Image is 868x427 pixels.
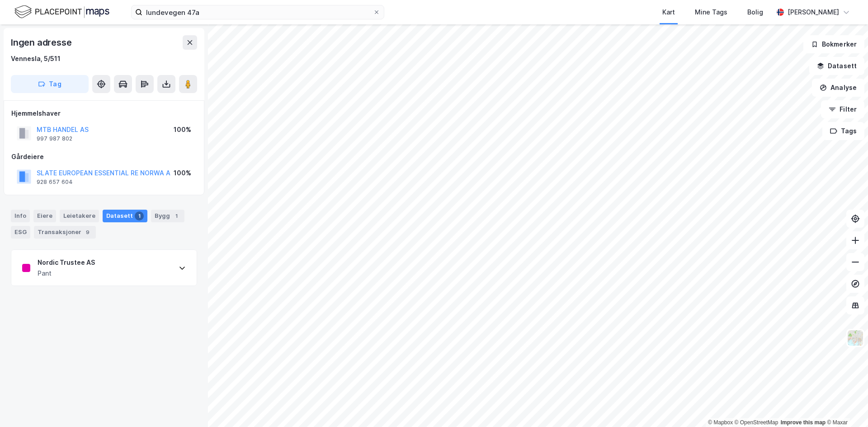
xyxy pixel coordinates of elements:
[37,135,72,142] div: 997 987 802
[747,7,763,18] div: Bolig
[788,7,839,18] div: [PERSON_NAME]
[781,419,826,426] a: Improve this map
[809,57,864,75] button: Datasett
[823,384,868,427] iframe: Chat Widget
[662,7,675,18] div: Kart
[60,210,99,222] div: Leietakere
[103,210,147,222] div: Datasett
[174,124,191,135] div: 100%
[847,329,864,347] img: Z
[821,100,864,118] button: Filter
[11,151,197,162] div: Gårdeiere
[14,4,109,20] img: logo.f888ab2527a4732fd821a326f86c7f29.svg
[38,268,95,279] div: Pant
[11,53,61,64] div: Vennesla, 5/511
[151,210,184,222] div: Bygg
[695,7,727,18] div: Mine Tags
[823,384,868,427] div: Kontrollprogram for chat
[803,35,864,53] button: Bokmerker
[83,228,92,237] div: 9
[11,108,197,119] div: Hjemmelshaver
[33,210,56,222] div: Eiere
[11,75,89,93] button: Tag
[822,122,864,140] button: Tags
[11,210,30,222] div: Info
[735,419,778,426] a: OpenStreetMap
[812,79,864,97] button: Analyse
[34,226,96,239] div: Transaksjoner
[11,226,30,239] div: ESG
[135,211,144,221] div: 1
[174,168,191,178] div: 100%
[11,35,73,50] div: Ingen adresse
[708,419,733,426] a: Mapbox
[172,211,181,221] div: 1
[38,257,95,268] div: Nordic Trustee AS
[37,178,73,186] div: 928 657 604
[142,5,373,19] input: Søk på adresse, matrikkel, gårdeiere, leietakere eller personer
